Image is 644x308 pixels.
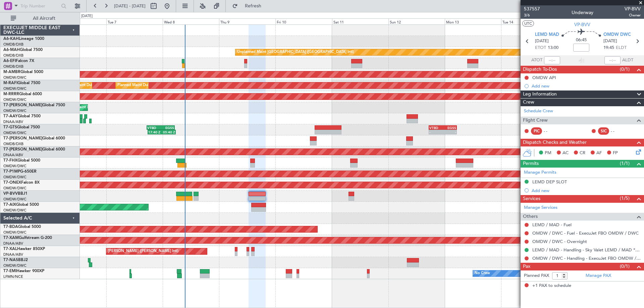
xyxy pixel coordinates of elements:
span: 13:00 [548,45,558,51]
span: A6-MAH [3,48,20,52]
a: Manage Services [524,204,557,211]
div: EGSS [161,126,174,130]
div: VTBD [429,126,443,130]
div: Underway [572,9,593,16]
span: Leg Information [523,90,557,98]
a: OMDB/DXB [3,42,23,47]
a: OMDB/DXB [3,53,23,58]
span: T7-[PERSON_NAME] [3,136,42,140]
a: M-AMBRGlobal 5000 [3,70,43,74]
a: T7-XAMGulfstream G-200 [3,236,52,240]
a: M-RAFIGlobal 7500 [3,81,40,85]
a: DNAA/ABV [3,119,23,124]
a: T7-[PERSON_NAME]Global 6000 [3,136,65,140]
a: OMDW/DWC [3,208,26,213]
a: Manage Permits [524,169,556,176]
span: Permits [523,160,539,168]
div: - [429,130,443,134]
div: Sat 11 [332,18,388,24]
span: AF [596,150,602,157]
a: OMDW/DWC [3,130,26,135]
span: T7-[PERSON_NAME] [3,103,42,107]
button: Refresh [229,1,269,11]
button: UTC [522,20,534,26]
input: Trip Number [20,1,59,11]
a: OMDB/DXB [3,64,23,69]
a: T7-AAYGlobal 7500 [3,114,41,118]
span: CR [580,150,585,157]
div: Mon 13 [445,18,501,24]
span: VP-BVV [574,21,590,28]
div: LEMD DEP SLOT [532,179,567,185]
div: Wed 8 [163,18,219,24]
span: (0/1) [620,263,630,270]
a: A6-KAHLineage 1000 [3,37,44,41]
a: T7-XALHawker 850XP [3,247,45,251]
div: Sun 12 [388,18,445,24]
span: Services [523,195,540,203]
div: Tue 7 [106,18,163,24]
a: OMDW/DWC [3,175,26,180]
div: - - [611,128,626,134]
span: 3/6 [524,12,540,18]
span: T7-XAL [3,247,17,251]
span: PM [545,150,551,157]
a: OMDW/DWC [3,97,26,102]
span: [DATE] - [DATE] [114,3,146,9]
a: VP-BVVBBJ1 [3,192,28,196]
a: T7-[PERSON_NAME]Global 6000 [3,147,65,151]
span: 19:45 [603,45,614,51]
div: - - [544,128,559,134]
span: +1 PAX to schedule [532,283,571,289]
div: Add new [532,83,641,89]
span: ALDT [622,57,633,64]
div: - [443,130,456,134]
span: Dispatch Checks and Weather [523,139,587,146]
span: ATOT [531,57,542,64]
a: T7-[PERSON_NAME]Global 7500 [3,103,65,107]
div: VTBD [147,126,161,130]
span: M-AMBR [3,70,20,74]
a: T7-FHXGlobal 5000 [3,159,40,163]
a: OMDW / DWC - Fuel - ExecuJet FBO OMDW / DWC [532,230,639,236]
span: FP [613,150,618,157]
span: T7-FHX [3,159,17,163]
span: T7-[PERSON_NAME] [3,147,42,151]
span: ETOT [535,45,546,51]
span: A6-KAH [3,37,19,41]
div: No Crew [475,268,490,279]
a: T7-BDAGlobal 5000 [3,225,41,229]
a: M-RRRRGlobal 6000 [3,92,42,96]
div: Add new [532,188,641,193]
a: A6-MAHGlobal 7500 [3,48,43,52]
span: T7-XAM [3,236,19,240]
div: SIC [598,127,609,135]
a: Manage PAX [586,272,611,279]
span: LEMD MAD [535,32,559,38]
a: T7-EMIHawker 900XP [3,269,44,273]
span: Flight Crew [523,117,548,124]
span: Owner [625,12,641,18]
span: ELDT [616,45,627,51]
a: T7-NASBBJ2 [3,258,28,262]
span: Pax [523,263,530,270]
span: T7-GTS [3,125,17,129]
a: DNAA/ABV [3,252,23,257]
span: T7-EMI [3,269,16,273]
a: DNAA/ABV [3,152,23,158]
span: Crew [523,99,534,106]
a: Schedule Crew [524,108,553,115]
span: (0/1) [620,66,630,73]
div: 17:40 Z [148,130,162,134]
a: OMDW / DWC - Overnight [532,239,587,244]
a: T7-AIXGlobal 5000 [3,203,39,207]
button: All Aircraft [7,13,73,24]
a: OMDW/DWC [3,108,26,113]
span: (1/5) [620,195,630,202]
span: M-RRRR [3,92,19,96]
a: OMDW/DWC [3,186,26,191]
span: 06:45 [576,37,587,44]
a: DNAA/ABV [3,241,23,246]
a: A6-EFIFalcon 7X [3,59,34,63]
span: (1/1) [620,160,630,167]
